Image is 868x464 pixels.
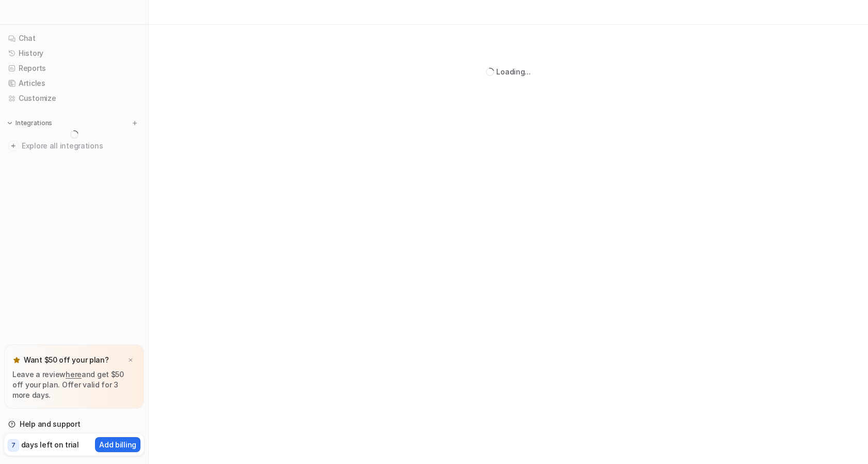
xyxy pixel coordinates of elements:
[22,138,140,154] span: Explore all integrations
[12,356,21,364] img: star
[4,91,144,106] a: Customize
[21,439,79,450] p: days left on trial
[496,66,530,77] div: Loading...
[4,139,144,153] a: Explore all integrations
[4,31,144,46] a: Chat
[8,141,19,151] img: explore all integrations
[4,118,55,128] button: Integrations
[15,119,52,127] p: Integrations
[24,355,109,365] p: Want $50 off your plan?
[128,357,134,364] img: x
[4,417,144,431] a: Help and support
[66,370,82,379] a: here
[4,46,144,61] a: History
[12,369,136,400] p: Leave a review and get $50 off your plan. Offer valid for 3 more days.
[4,61,144,76] a: Reports
[4,76,144,91] a: Articles
[6,119,13,127] img: expand menu
[95,437,140,452] button: Add billing
[131,119,138,127] img: menu_add.svg
[99,439,136,450] p: Add billing
[11,441,15,450] p: 7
